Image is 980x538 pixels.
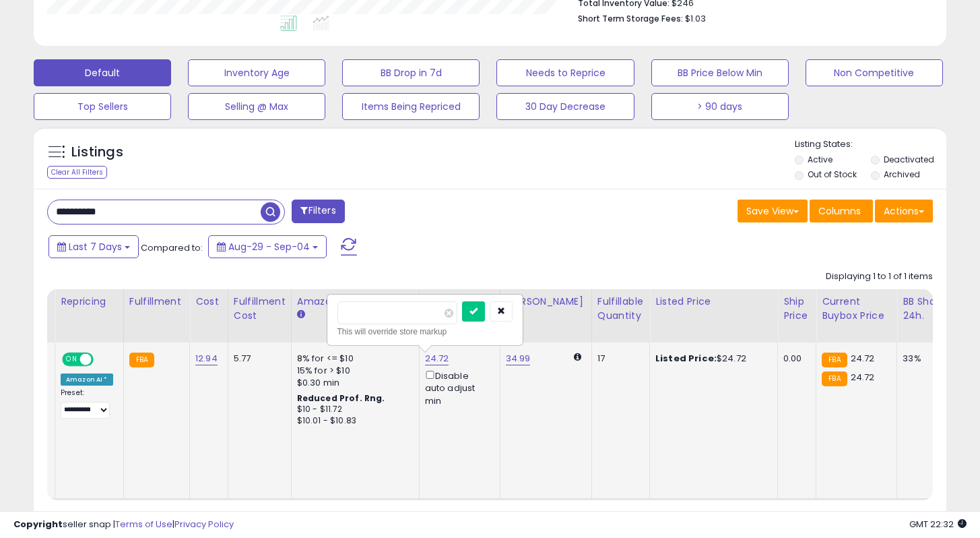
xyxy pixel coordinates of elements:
div: Fulfillment Cost [234,295,286,323]
div: Clear All Filters [47,166,107,179]
button: Non Competitive [806,59,943,86]
span: 24.72 [851,371,875,384]
button: > 90 days [651,93,789,120]
button: Inventory Age [188,59,325,86]
small: Amazon Fees. [297,309,305,321]
div: $24.72 [655,353,767,365]
a: 12.94 [195,352,218,365]
button: Filters [292,200,344,223]
h5: Listings [71,143,123,162]
div: Ship Price [783,295,810,323]
button: Items Being Repriced [342,93,480,120]
div: Fulfillment [129,295,184,309]
button: Selling @ Max [188,93,325,120]
div: Current Buybox Price [822,295,891,323]
span: OFF [92,354,113,365]
small: FBA [822,371,847,386]
button: Aug-29 - Sep-04 [208,235,327,258]
span: Aug-29 - Sep-04 [228,240,310,253]
div: Listed Price [655,295,772,309]
div: 8% for <= $10 [297,353,409,365]
span: Compared to: [141,241,203,254]
div: Preset: [61,388,113,419]
button: Top Sellers [34,93,171,120]
div: Fulfillable Quantity [597,295,644,323]
b: Reduced Prof. Rng. [297,392,385,404]
div: 5.77 [234,353,281,365]
span: 2025-09-12 22:32 GMT [909,518,967,531]
button: 30 Day Decrease [496,93,634,120]
label: Archived [884,169,920,180]
span: Last 7 Days [69,240,122,253]
div: This will override store markup [337,325,513,338]
div: seller snap | | [13,518,234,531]
a: 34.99 [506,352,531,365]
div: $0.30 min [297,377,409,389]
button: Save View [738,200,808,222]
div: 17 [597,353,639,365]
div: 15% for > $10 [297,365,409,377]
div: Amazon AI * [61,373,113,386]
div: Repricing [61,295,118,309]
span: Columns [818,204,861,218]
span: $1.03 [685,12,706,25]
small: FBA [822,353,847,367]
button: BB Drop in 7d [342,59,480,86]
a: Terms of Use [115,518,172,531]
small: FBA [129,353,154,367]
label: Deactivated [884,154,934,165]
button: Needs to Reprice [496,59,634,86]
div: 33% [903,353,947,365]
b: Short Term Storage Fees: [578,13,683,24]
div: 0.00 [783,353,806,365]
label: Out of Stock [808,169,857,180]
button: BB Price Below Min [651,59,789,86]
div: [PERSON_NAME] [506,295,586,309]
button: Last 7 Days [48,235,139,258]
button: Default [34,59,171,86]
div: Displaying 1 to 1 of 1 items [826,270,933,283]
button: Columns [810,200,873,222]
label: Active [808,154,832,165]
a: Privacy Policy [174,518,234,531]
div: Amazon Fees [297,295,414,309]
span: ON [63,354,80,365]
div: Disable auto adjust min [425,368,490,407]
button: Actions [875,200,933,222]
div: BB Share 24h. [903,295,952,323]
span: 24.72 [851,352,875,365]
b: Listed Price: [655,352,717,365]
strong: Copyright [13,518,63,531]
div: Cost [195,295,222,309]
p: Listing States: [795,138,946,151]
div: $10 - $11.72 [297,404,409,415]
div: $10.01 - $10.83 [297,415,409,427]
a: 24.72 [425,352,449,365]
